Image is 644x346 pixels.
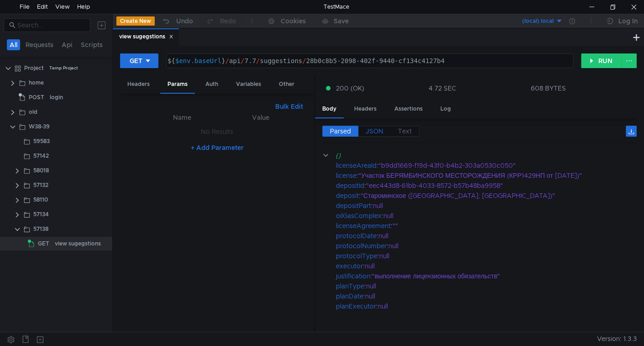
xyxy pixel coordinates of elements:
button: RUN [581,53,622,68]
div: Temp Project [49,61,78,75]
nz-embed-empty: No Results [201,128,233,136]
div: planExecutor [336,301,376,311]
th: Name [142,112,222,123]
div: "Староминское ([GEOGRAPHIC_DATA]; [GEOGRAPHIC_DATA])" [361,191,625,201]
div: view sugegstions [119,32,173,42]
div: oilGasComplex [336,211,382,221]
div: Variables [229,76,268,93]
div: Cookies [281,16,306,27]
div: : [336,301,637,311]
div: : [336,160,637,170]
span: JSON [366,127,383,135]
div: null [378,301,625,311]
div: null [388,241,626,251]
div: : [336,281,637,291]
div: home [29,76,44,90]
span: Version: 1.3.3 [597,332,637,346]
div: login [50,90,63,104]
span: Text [398,127,412,135]
input: Search... [17,20,85,30]
div: null [378,231,625,241]
button: + Add Parameter [187,142,247,153]
div: Save [334,18,349,24]
button: (local) local [499,14,563,28]
button: GET [120,53,158,68]
div: : [336,241,637,251]
div: : [336,191,637,201]
th: Value [222,112,299,123]
div: Auth [198,76,225,93]
div: : [336,291,637,301]
span: 200 (OK) [336,83,364,93]
div: Log In [618,16,638,27]
div: W38-39 [29,120,50,133]
button: Requests [23,39,56,50]
div: justification [336,271,370,281]
div: view sugegstions [55,237,101,250]
div: depositPart [336,201,371,211]
div: Params [160,76,195,94]
div: 59583 [33,134,50,148]
div: license [336,170,356,181]
div: planType [336,281,364,291]
div: : [336,201,637,211]
span: GET [38,237,49,250]
div: "eec443d8-61bb-4033-8572-b57b48ba9958" [366,181,625,191]
div: 58018 [33,164,49,177]
div: Assertions [387,101,430,117]
div: GET [130,56,142,66]
div: : [336,231,637,241]
div: 608 BYTES [531,84,566,92]
div: "Участок БЕРЯМБИНСКОГО МЕСТОРОЖДЕНИЯ (КРР1429НП от [DATE])" [358,170,624,181]
div: Undo [176,16,193,27]
div: : [336,181,637,191]
span: POST [29,90,44,104]
div: null [366,281,625,291]
div: protocolNumber [336,241,387,251]
div: Redo [220,16,236,27]
div: licenseAreaId [336,160,377,170]
div: Other [272,76,302,93]
span: Parsed [330,127,351,135]
div: Project [24,61,44,75]
div: 4.72 SEC [428,84,456,92]
div: depositId [336,181,364,191]
button: Undo [155,14,199,28]
button: Bulk Edit [272,101,307,112]
div: licenseAgreement [336,221,391,231]
div: null [373,201,625,211]
div: : [336,251,637,261]
div: 57132 [33,178,48,192]
div: "b9dd1669-f19d-43f0-b4b2-303a0530c050" [378,160,625,170]
div: : [336,261,637,271]
div: Body [315,101,344,118]
button: All [7,39,20,50]
div: null [365,291,625,301]
button: Create New [116,16,155,26]
div: 57134 [33,208,49,221]
div: 58110 [33,193,48,207]
div: null [383,211,626,221]
div: deposit [336,191,359,201]
button: Api [59,39,75,50]
div: executor [336,261,363,271]
div: : [336,211,637,221]
div: protocolDate [336,231,377,241]
div: (local) local [522,17,554,26]
div: : [336,271,637,281]
div: old [29,105,37,119]
div: protocolType [336,251,377,261]
button: Scripts [78,39,105,50]
div: Headers [120,76,157,93]
div: planDate [336,291,363,301]
div: : [336,170,637,181]
div: Log [433,101,458,117]
div: : [336,221,637,231]
div: null [365,261,625,271]
div: null [379,251,625,261]
div: "" [393,221,626,231]
div: 57138 [33,222,48,236]
button: Redo [199,14,242,28]
div: "выполнение лицензионных обязательств" [372,271,625,281]
div: {} [335,150,624,160]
